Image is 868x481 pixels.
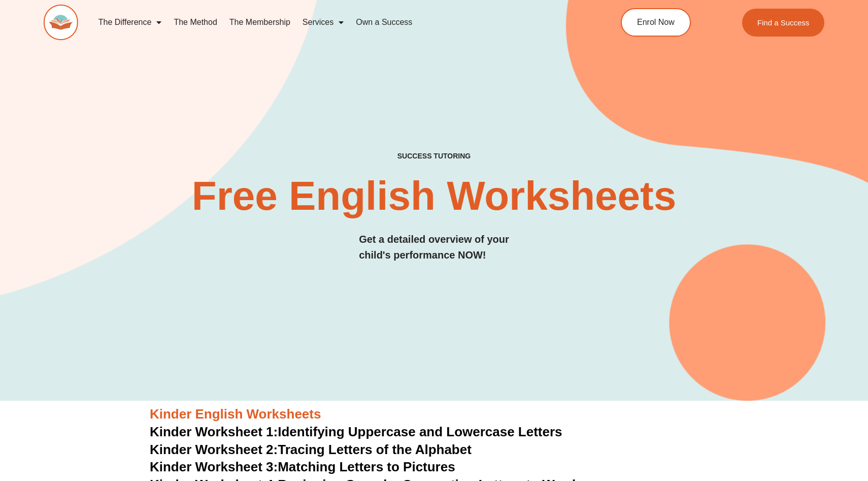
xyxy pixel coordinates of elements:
[637,18,675,26] span: Enrol Now
[92,11,168,34] a: The Difference
[92,11,576,34] nav: Menu
[359,232,509,263] h3: Get a detailed overview of your child's performance NOW!
[150,424,562,439] a: Kinder Worksheet 1:Identifying Uppercase and Lowercase Letters
[742,9,825,37] a: Find a Success
[350,11,418,34] a: Own a Success
[150,459,278,474] span: Kinder Worksheet 3:
[150,424,278,439] span: Kinder Worksheet 1:
[150,459,455,474] a: Kinder Worksheet 3:Matching Letters to Pictures
[318,152,550,161] h4: SUCCESS TUTORING​
[223,11,296,34] a: The Membership
[296,11,350,34] a: Services
[150,442,472,457] a: Kinder Worksheet 2:Tracing Letters of the Alphabet
[621,8,691,37] a: Enrol Now
[168,11,223,34] a: The Method
[150,442,278,457] span: Kinder Worksheet 2:
[150,406,718,423] h3: Kinder English Worksheets
[176,176,692,216] h2: Free English Worksheets​
[757,19,810,26] span: Find a Success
